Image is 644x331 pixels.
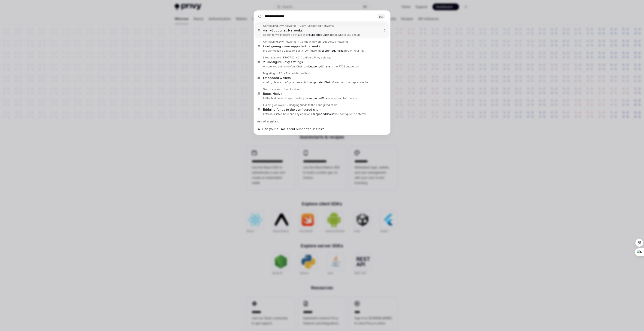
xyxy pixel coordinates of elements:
[263,28,303,32] div: viem-Supported Networks
[263,76,291,80] div: Embedded wallets
[255,118,389,125] div: Ask AI assistant
[263,60,303,64] div: 2. Configure Privy settings
[377,14,385,19] div: ESC
[263,65,380,68] p: ensure you set the defaultChain and to the 7702 supported
[263,24,297,28] div: Configuring EVM networks
[311,81,333,84] b: supportedChains
[263,56,295,59] div: Integrating with EIP-7702
[263,92,282,96] div: React Native
[284,88,300,91] div: React Native
[263,81,380,84] p: config, please configure these via the Removed the deprecated no
[263,72,283,75] div: Migrating to 2.0
[309,65,331,68] b: supportedChains
[286,72,310,75] div: Embedded wallets
[289,103,337,107] div: Bridging funds to the configured chain
[300,40,349,43] div: Configuring viem-supported networks
[263,112,380,116] p: networks listed here and any additional you configure to determi
[313,112,334,116] b: supportedChains
[263,44,321,48] div: Configuring viem-supported networks
[263,33,380,37] p: object for your desired default chain field, where you should
[263,49,380,52] p: the viem/chains package: Lastly, configure the prop of your Priv
[309,33,331,36] b: supportedChains
[298,56,331,59] div: 2. Configure Privy settings
[300,24,334,28] div: viem-Supported Networks
[263,40,297,43] div: Configuring EVM networks
[263,88,280,91] div: Switch chains
[309,97,331,100] b: supportedChains
[263,97,380,100] p: to the first network specified in your array, and to Ethereum
[263,108,321,112] div: Bridging funds to the configured chain
[322,49,343,52] b: supportedChains
[263,103,286,107] div: Funding via wallet
[262,127,324,131] span: Can you tell me about supportedChains?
